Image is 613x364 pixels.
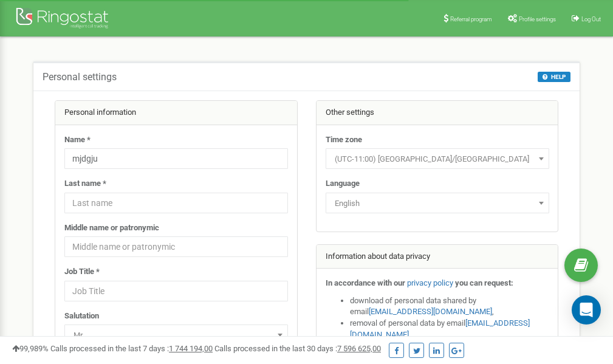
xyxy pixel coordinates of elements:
span: (UTC-11:00) Pacific/Midway [330,151,545,168]
label: Last name * [64,178,106,190]
h5: Personal settings [43,72,117,83]
div: Open Intercom Messenger [572,295,601,325]
div: Other settings [317,101,558,125]
label: Language [326,178,360,190]
li: removal of personal data by email , [350,318,549,340]
input: Middle name or patronymic [64,236,288,257]
span: Calls processed in the last 7 days : [50,344,213,353]
span: Calls processed in the last 30 days : [214,344,381,353]
a: [EMAIL_ADDRESS][DOMAIN_NAME] [369,307,492,316]
label: Time zone [326,134,362,146]
div: Personal information [55,101,297,125]
li: download of personal data shared by email , [350,295,549,318]
span: Profile settings [519,16,556,22]
input: Job Title [64,281,288,301]
label: Salutation [64,311,99,322]
a: privacy policy [407,278,453,287]
div: Information about data privacy [317,245,558,269]
span: Mr. [69,327,284,344]
button: HELP [538,72,570,82]
span: English [326,193,549,213]
u: 7 596 625,00 [337,344,381,353]
u: 1 744 194,00 [169,344,213,353]
input: Last name [64,193,288,213]
span: (UTC-11:00) Pacific/Midway [326,148,549,169]
label: Name * [64,134,91,146]
label: Middle name or patronymic [64,222,159,234]
input: Name [64,148,288,169]
span: Referral program [450,16,492,22]
strong: you can request: [455,278,513,287]
span: English [330,195,545,212]
label: Job Title * [64,266,100,278]
span: Log Out [581,16,601,22]
span: 99,989% [12,344,49,353]
span: Mr. [64,325,288,345]
strong: In accordance with our [326,278,405,287]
